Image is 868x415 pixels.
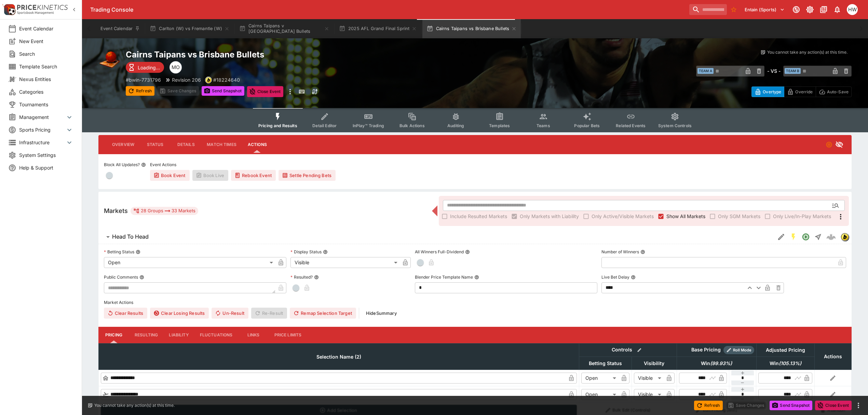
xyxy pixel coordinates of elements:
button: more [286,86,294,97]
p: Resulted? [290,274,313,280]
button: No Bookmarks [728,4,739,15]
button: 2025 AFL Grand Final Sprint [335,19,421,38]
span: Include Resulted Markets [450,213,507,220]
span: Templates [489,123,510,128]
svg: Suspended [826,141,832,148]
button: Pricing [98,327,129,343]
img: basketball.png [98,49,120,71]
span: Selection Name (2) [309,353,369,361]
div: Matthew Oliver [169,61,182,73]
span: Betting Status [581,359,629,367]
button: Straight [812,231,824,243]
p: Live Bet Delay [601,274,629,280]
button: Number of Winners [640,250,645,254]
span: Win(99.93%) [693,359,740,367]
span: InPlay™ Trading [353,123,384,128]
div: bwin [205,77,212,83]
button: Block All Updates? [141,162,146,167]
div: Show/hide Price Roll mode configuration. [723,346,754,354]
button: Event Calendar [96,19,144,38]
button: Refresh [126,86,154,96]
span: Help & Support [19,164,73,171]
span: Bulk Actions [399,123,425,128]
button: Price Limits [269,327,307,343]
span: Sports Pricing [19,126,65,133]
div: Visible [634,373,664,384]
img: bwin [841,233,849,241]
p: Betting Status [104,249,134,255]
span: System Controls [658,123,692,128]
button: more [854,401,863,410]
span: Event Calendar [19,25,73,32]
button: Cairns Taipans v [GEOGRAPHIC_DATA] Bullets [235,19,334,38]
img: PriceKinetics [17,5,68,10]
em: ( 99.93 %) [710,359,732,367]
div: Trading Console [90,6,687,13]
p: Override [795,88,813,95]
button: Cairns Taipans vs Brisbane Bullets [422,19,521,38]
button: Toggle light/dark mode [804,3,816,16]
div: Open [104,257,275,268]
p: Number of Winners [601,249,639,255]
button: Remap Selection Target [290,308,356,319]
p: Blender Price Template Name [415,274,473,280]
span: Popular Bets [574,123,600,128]
span: Related Events [616,123,646,128]
span: System Settings [19,151,73,159]
button: Bulk edit [635,346,644,354]
button: Close Event [815,401,852,410]
span: Team A [697,68,714,74]
button: Send Snapshot [202,86,244,96]
span: Only Markets with Liability [520,213,579,220]
button: Harrison Walker [845,2,860,17]
button: Display Status [323,250,328,254]
button: Actions [242,136,273,153]
button: Connected to PK [790,3,802,16]
div: Harrison Walker [847,4,858,15]
span: Visibility [636,359,672,367]
button: Betting Status [136,250,140,254]
span: Only Active/Visible Markets [592,213,654,220]
button: Clear Results [104,308,147,319]
button: Un-Result [212,308,248,319]
p: You cannot take any action(s) at this time. [767,49,847,55]
div: Visible [290,257,400,268]
p: Revision 206 [172,76,201,83]
p: Auto-Save [827,88,849,95]
div: Open [581,389,619,400]
input: search [689,4,727,15]
img: bwin.png [205,77,212,83]
em: ( 105.13 %) [779,359,801,367]
p: Public Comments [104,274,138,280]
button: Auto-Save [816,86,852,97]
svg: More [837,213,845,221]
button: Notifications [831,3,843,16]
button: Liability [163,327,194,343]
label: Market Actions [104,297,846,308]
p: You cannot take any action(s) at this time. [94,402,175,409]
p: Block All Updates? [104,162,140,168]
p: Display Status [290,249,322,255]
button: Overtype [751,86,784,97]
div: Open [581,373,619,384]
div: Visible [634,389,664,400]
span: Re-Result [251,308,287,319]
h2: Copy To Clipboard [126,49,489,60]
span: Teams [537,123,550,128]
svg: Hidden [835,140,843,149]
button: SGM Enabled [787,231,800,243]
button: Settle Pending Bets [279,170,336,181]
button: Send Snapshot [770,401,812,410]
p: Copy To Clipboard [213,76,240,83]
button: Details [171,136,201,153]
span: Categories [19,88,73,95]
button: Fluctuations [194,327,238,343]
span: Win(105.13%) [762,359,809,367]
h6: Head To Head [112,233,149,240]
span: Nexus Entities [19,76,73,83]
button: Open [829,199,842,212]
span: Team B [785,68,801,74]
p: All Winners Full-Dividend [415,249,464,255]
button: Edit Detail [775,231,787,243]
button: Status [140,136,171,153]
